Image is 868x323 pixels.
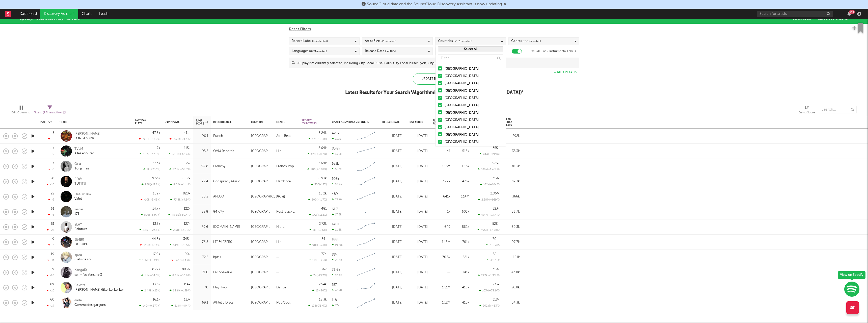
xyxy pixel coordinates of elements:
[381,38,396,44] span: ( 4 / 5 selected)
[276,239,296,245] div: Hip-Hop/Rap
[445,117,503,123] div: [GEOGRAPHIC_DATA]
[52,162,54,165] div: 7
[505,148,520,154] div: 35.3k
[251,133,271,139] div: [GEOGRAPHIC_DATA]
[318,162,327,165] div: 3.69k
[332,228,342,231] div: 11.4k
[309,228,327,232] div: 111 ( -19.6 % )
[196,163,208,169] div: 94.8
[74,182,86,186] div: TUTITU
[455,194,469,200] div: 3.14M
[332,183,342,186] div: 10.4k
[505,179,520,185] div: 39.3k
[367,2,502,6] span: SoundCloud data and the SoundCloud Discovery Assistant is now updating
[213,209,224,215] div: 84 City
[847,12,851,16] button: 99+
[445,139,503,145] div: [GEOGRAPHIC_DATA]
[139,153,160,156] div: 2.57k ( +17.9 % )
[505,209,520,215] div: 36.7k
[433,163,450,169] div: 1.15M
[16,9,40,19] a: Dashboard
[493,177,500,180] div: 319k
[276,179,291,185] div: Hardcore
[355,251,377,264] svg: Chart title
[74,268,102,277] a: Kangal0saif - l'avalanche 2
[34,103,66,118] div: Filters(2 filters active)
[365,48,396,54] div: Release Date
[251,194,285,200] div: [GEOGRAPHIC_DATA]
[490,192,500,195] div: 2.86M
[332,243,343,246] div: 98.6k
[74,151,94,156] div: A les écouter
[184,131,191,135] div: 411k
[408,224,428,230] div: [DATE]
[355,175,377,188] svg: Chart title
[48,198,54,201] div: -2
[445,110,503,116] div: [GEOGRAPHIC_DATA]
[251,179,271,185] div: [GEOGRAPHIC_DATA]
[74,192,91,197] div: DeeOrSlim
[165,120,183,123] div: 7 Day Plays
[196,224,208,230] div: 79.6
[308,198,327,201] div: 300 ( -41.7 % )
[213,194,224,200] div: APLCO
[413,73,455,85] div: Update Results
[183,192,191,195] div: 820k
[74,166,90,171] div: Toi jamais
[196,239,208,245] div: 76.3
[486,259,500,262] div: 520 652
[307,153,327,156] div: 428 ( +50.7 % )
[135,119,153,125] div: Last Day Plays
[355,266,377,279] svg: Chart title
[445,103,503,109] div: [GEOGRAPHIC_DATA]
[433,148,450,154] div: 41
[153,222,160,226] div: 13.5k
[276,194,296,200] div: Hip-Hop/Rap
[141,213,160,216] div: 826 ( +5.97 % )
[332,167,342,171] div: 58.9k
[34,110,66,116] div: Filters
[40,120,52,123] div: Position
[433,194,450,200] div: 641k
[52,237,54,241] div: 9
[493,146,500,150] div: 355k
[170,183,191,186] div: 8.52k ( +11.1 % )
[445,66,503,72] div: [GEOGRAPHIC_DATA]
[321,207,327,210] div: 481
[445,95,503,101] div: [GEOGRAPHIC_DATA]
[308,137,327,141] div: 475 ( -19.4 % )
[382,254,402,260] div: [DATE]
[152,253,160,256] div: 17.9k
[292,48,327,54] div: Languages
[309,213,327,216] div: 172 ( +182 % )
[408,179,428,185] div: [DATE]
[74,238,88,247] a: JIMB0OCCUPÉ
[480,153,500,156] div: 244k ( +219 % )
[170,198,191,201] div: 73.8k ( +9.9 % )
[74,283,124,292] a: Celestal[PERSON_NAME] (Eke-ke-ke-ke)
[385,48,396,54] span: (last 180 d)
[74,162,90,166] div: Oria
[321,237,327,241] div: 541
[433,239,450,245] div: 1.18M
[332,137,341,140] div: 119k
[196,148,208,154] div: 95.5
[454,38,472,44] span: ( 65 / 78 selected)
[11,103,30,118] div: Edit Columns
[74,177,86,182] div: RDØ
[382,133,402,139] div: [DATE]
[355,206,377,218] svg: Chart title
[74,132,100,141] a: [PERSON_NAME]SONGI SONGI
[184,222,191,226] div: 127k
[74,192,91,201] a: DeeOrSlimValet
[799,110,815,116] div: Jump Score
[213,254,221,260] div: kpzu
[184,146,191,150] div: 115k
[152,237,160,241] div: 44.3k
[140,243,160,247] div: -2.9k ( -6.14 % )
[74,132,100,136] div: [PERSON_NAME]
[74,212,83,216] div: 171
[408,163,428,169] div: [DATE]
[196,194,208,200] div: 88.2
[455,163,469,169] div: 613k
